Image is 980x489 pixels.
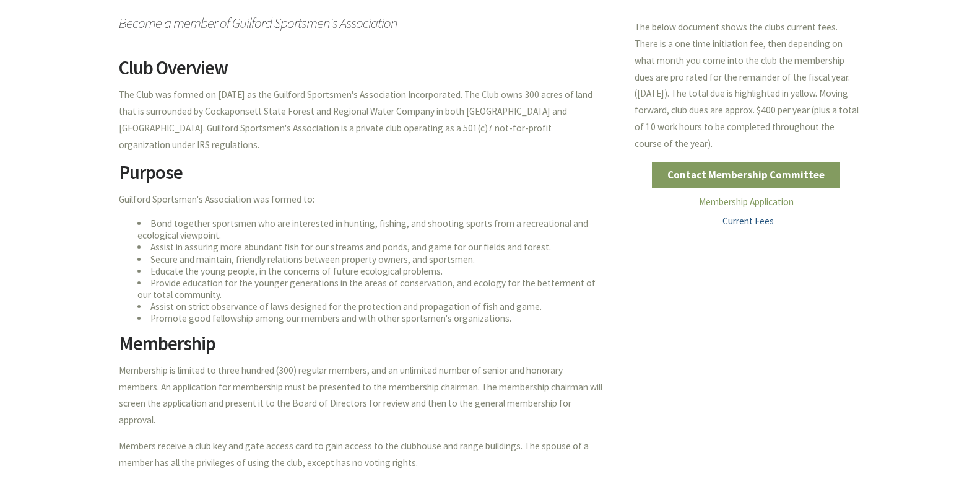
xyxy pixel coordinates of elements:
a: Contact Membership Committee [652,162,841,188]
span: Become a member of Guilford Sportsmen's Association [119,9,604,30]
p: The Club was formed on [DATE] as the Guilford Sportsmen's Association Incorporated. The Club owns... [119,87,604,153]
h2: Purpose [119,163,604,192]
li: Assist in assuring more abundant fish for our streams and ponds, and game for our fields and forest. [137,241,604,253]
p: Members receive a club key and gate access card to gain access to the clubhouse and range buildin... [119,438,604,472]
li: Secure and maintain, friendly relations between property owners, and sportsmen. [137,253,604,265]
li: Bond together sportsmen who are interested in hunting, fishing, and shooting sports from a recrea... [137,218,604,241]
li: Assist on strict observance of laws designed for the protection and propagation of fish and game. [137,301,604,312]
li: Provide education for the younger generations in the areas of conservation, and ecology for the b... [137,277,604,301]
p: The below document shows the clubs current fees. There is a one time initiation fee, then dependi... [635,19,862,152]
li: Educate the young people, in the concerns of future ecological problems. [137,265,604,277]
a: Current Fees [722,215,774,227]
h2: Membership [119,334,604,363]
p: Guilford Sportsmen's Association was formed to: [119,192,604,208]
a: Membership Application [699,196,794,208]
li: Promote good fellowship among our members and with other sportsmen's organizations. [137,312,604,324]
h2: Club Overview [119,58,604,87]
p: Membership is limited to three hundred (300) regular members, and an unlimited number of senior a... [119,363,604,429]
